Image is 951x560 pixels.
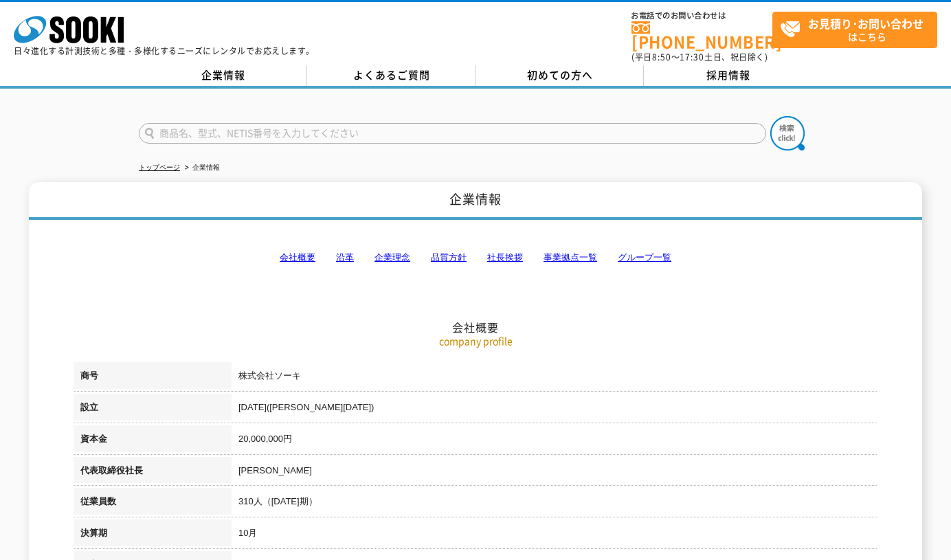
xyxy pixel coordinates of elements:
[808,15,924,32] strong: お見積り･お問い合わせ
[631,21,772,49] a: [PHONE_NUMBER]
[336,252,354,262] a: 沿革
[780,12,937,47] span: はこちら
[74,519,232,551] th: 決算期
[772,12,937,48] a: お見積り･お問い合わせはこちら
[74,457,232,489] th: 代表取締役社長
[139,164,180,171] a: トップページ
[29,182,922,220] h1: 企業情報
[74,183,877,335] h2: 会社概要
[487,252,523,262] a: 社長挨拶
[232,488,877,519] td: 310人（[DATE]期）
[374,252,410,262] a: 企業理念
[232,362,877,394] td: 株式会社ソーキ
[307,65,475,86] a: よくあるご質問
[74,488,232,519] th: 従業員数
[74,362,232,394] th: 商号
[631,12,772,20] span: お電話でのお問い合わせは
[74,425,232,457] th: 資本金
[631,51,768,63] span: (平日 ～ 土日、祝日除く)
[14,47,315,55] p: 日々進化する計測技術と多種・多様化するニーズにレンタルでお応えします。
[527,67,593,82] span: 初めての方へ
[139,123,766,144] input: 商品名、型式、NETIS番号を入力してください
[74,334,877,348] p: company profile
[680,51,704,63] span: 17:30
[544,252,597,262] a: 事業拠点一覧
[232,425,877,457] td: 20,000,000円
[232,457,877,489] td: [PERSON_NAME]
[139,65,307,86] a: 企業情報
[431,252,467,262] a: 品質方針
[182,161,220,175] li: 企業情報
[232,519,877,551] td: 10月
[74,394,232,425] th: 設立
[618,252,671,262] a: グループ一覧
[280,252,315,262] a: 会社概要
[652,51,671,63] span: 8:50
[770,116,805,150] img: btn_search.png
[475,65,644,86] a: 初めての方へ
[644,65,812,86] a: 採用情報
[232,394,877,425] td: [DATE]([PERSON_NAME][DATE])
